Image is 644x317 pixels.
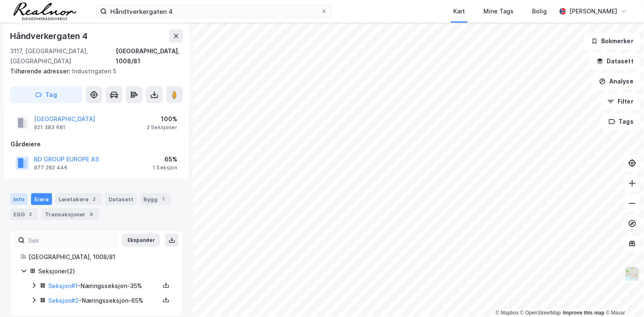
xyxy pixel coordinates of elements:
[48,296,160,306] div: - Næringsseksjon - 65%
[34,124,65,131] div: 921 383 681
[42,208,99,220] div: Transaksjoner
[153,154,177,164] div: 65%
[592,73,641,90] button: Analyse
[10,193,28,205] div: Info
[584,33,641,49] button: Bokmerker
[520,310,561,316] a: OpenStreetMap
[90,195,99,203] div: 2
[10,66,176,76] div: Industrigaten 5
[48,281,160,291] div: - Næringsseksjon - 35%
[10,86,82,103] button: Tag
[26,210,35,218] div: 2
[48,297,79,304] a: Seksjon#2
[10,139,182,149] div: Gårdeiere
[532,6,547,16] div: Bolig
[122,234,160,247] button: Ekspander
[105,193,137,205] div: Datasett
[107,5,321,18] input: Søk på adresse, matrikkel, gårdeiere, leietakere eller personer
[147,124,177,131] div: 2 Seksjoner
[55,193,102,205] div: Leietakere
[13,3,76,20] img: realnor-logo.934646d98de889bb5806.png
[29,252,172,262] div: [GEOGRAPHIC_DATA], 1008/81
[140,193,171,205] div: Bygg
[569,6,617,16] div: [PERSON_NAME]
[10,29,89,43] div: Håndverkergaten 4
[483,6,514,16] div: Mine Tags
[10,68,72,75] span: Tilhørende adresser:
[147,114,177,124] div: 100%
[25,234,117,247] input: Søk
[159,195,168,203] div: 1
[602,277,644,317] iframe: Chat Widget
[34,164,68,171] div: 977 282 446
[600,93,641,110] button: Filter
[10,46,116,66] div: 3117, [GEOGRAPHIC_DATA], [GEOGRAPHIC_DATA]
[496,310,519,316] a: Mapbox
[602,113,641,130] button: Tags
[31,193,52,205] div: Eiere
[153,164,177,171] div: 1 Seksjon
[624,266,640,282] img: Z
[453,6,465,16] div: Kart
[563,310,605,316] a: Improve this map
[48,282,78,289] a: Seksjon#1
[87,210,96,218] div: 9
[38,266,172,276] div: Seksjoner ( 2 )
[589,53,641,70] button: Datasett
[602,277,644,317] div: Kontrollprogram for chat
[10,208,38,220] div: ESG
[116,46,183,66] div: [GEOGRAPHIC_DATA], 1008/81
